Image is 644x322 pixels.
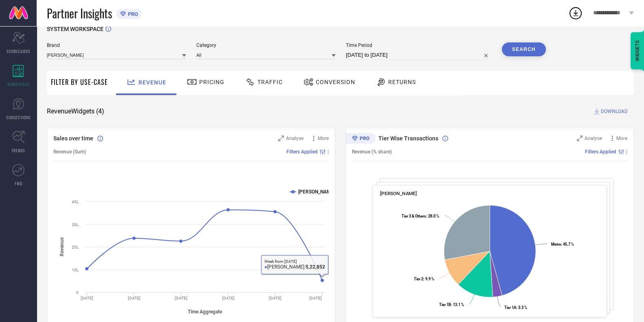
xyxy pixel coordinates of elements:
[47,107,104,115] span: Revenue Widgets ( 4 )
[47,42,186,48] span: Brand
[11,147,25,153] span: TRENDS
[378,135,438,142] span: Tier Wise Transactions
[316,79,355,85] span: Conversion
[568,6,583,20] div: Open download list
[47,5,112,22] span: Partner Insights
[51,77,108,87] span: Filter By Use-Case
[72,245,79,249] text: 20L
[257,79,283,85] span: Traffic
[551,242,574,246] text: : 45.7 %
[7,81,30,87] span: WORKSPACE
[439,302,451,307] tspan: Tier 1B
[439,302,464,307] text: : 13.1 %
[6,114,31,120] span: SUGGESTIONS
[402,214,439,218] text: : 28.0 %
[616,135,627,141] span: More
[128,296,141,300] text: [DATE]
[222,296,235,300] text: [DATE]
[352,149,392,155] span: Revenue (% share)
[269,296,281,300] text: [DATE]
[53,135,93,142] span: Sales over time
[402,214,426,218] tspan: Tier 3 & Others
[585,135,602,141] span: Analyse
[72,222,79,227] text: 30L
[414,276,423,281] tspan: Tier 2
[59,237,65,256] tspan: Revenue
[414,276,434,281] text: : 9.9 %
[601,107,628,115] span: DOWNLOAD
[286,149,318,155] span: Filters Applied
[72,268,79,272] text: 10L
[286,135,303,141] span: Analyse
[502,42,546,56] button: Search
[346,42,492,48] span: Time Period
[380,191,417,196] span: [PERSON_NAME]
[126,11,138,17] span: PRO
[175,296,187,300] text: [DATE]
[504,305,527,310] text: : 3.3 %
[196,42,336,48] span: Category
[278,135,284,141] svg: Zoom
[345,133,376,145] div: Premium
[388,79,416,85] span: Returns
[188,309,222,314] tspan: Time Aggregate
[7,48,31,54] span: SCORECARDS
[81,296,93,300] text: [DATE]
[504,305,517,310] tspan: Tier 1A
[76,290,79,295] text: 0
[585,149,616,155] span: Filters Applied
[626,149,627,155] span: |
[138,79,166,86] span: Revenue
[47,26,103,32] span: SYSTEM WORKSPACE
[199,79,224,85] span: Pricing
[551,242,560,246] tspan: Metro
[72,200,79,204] text: 40L
[15,180,22,187] span: FWD
[53,149,86,155] span: Revenue (Sum)
[577,135,582,141] svg: Zoom
[327,149,329,155] span: |
[309,296,322,300] text: [DATE]
[346,50,492,60] input: Select time period
[318,135,329,141] span: More
[298,189,335,195] text: [PERSON_NAME]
